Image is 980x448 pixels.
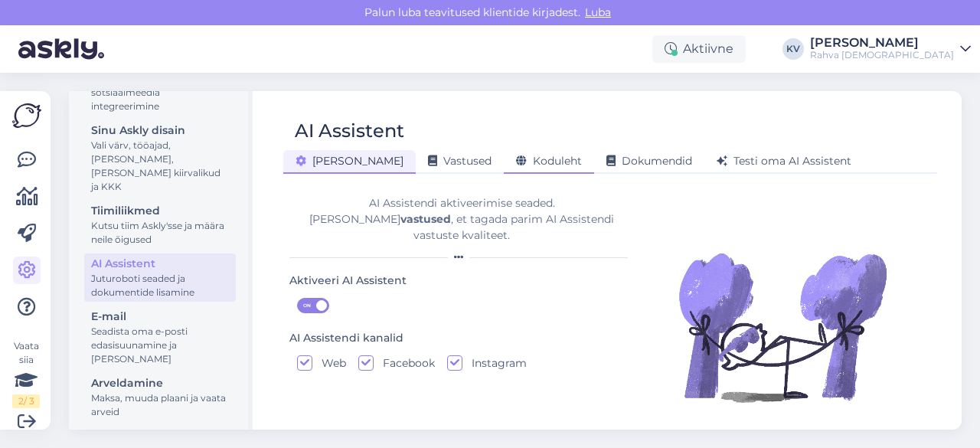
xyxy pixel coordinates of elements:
[84,253,236,302] a: AI AssistentJuturoboti seaded ja dokumentide lisamine
[810,49,954,61] div: Rahva [DEMOGRAPHIC_DATA]
[84,306,236,368] a: E-mailSeadista oma e-posti edasisuunamine ja [PERSON_NAME]
[91,203,229,219] div: Tiimiliikmed
[91,272,229,299] div: Juturoboti seaded ja dokumentide lisamine
[675,220,890,434] img: Illustration
[296,154,403,168] span: [PERSON_NAME]
[810,37,954,49] div: [PERSON_NAME]
[91,139,229,194] div: Vali värv, tööajad, [PERSON_NAME], [PERSON_NAME] kiirvalikud ja KKK
[580,5,616,19] span: Luba
[289,195,634,244] div: AI Assistendi aktiveerimise seaded. [PERSON_NAME] , et tagada parim AI Assistendi vastuste kvalit...
[717,154,851,168] span: Testi oma AI Assistent
[12,339,40,408] div: Vaata siia
[295,116,404,146] div: AI Assistent
[312,355,346,371] label: Web
[91,72,229,113] div: Script, õpetused ja sotsiaalmeedia integreerimine
[782,38,804,60] div: KV
[298,299,316,312] span: ON
[400,212,451,226] b: vastused
[91,375,229,391] div: Arveldamine
[84,373,236,421] a: ArveldamineMaksa, muuda plaani ja vaata arveid
[289,330,403,347] div: AI Assistendi kanalid
[91,309,229,325] div: E-mail
[516,154,582,168] span: Koduleht
[12,103,41,128] img: Askly Logo
[91,256,229,272] div: AI Assistent
[84,201,236,249] a: TiimiliikmedKutsu tiim Askly'sse ja määra neile õigused
[91,391,229,419] div: Maksa, muuda plaani ja vaata arveid
[428,154,492,168] span: Vastused
[12,394,40,408] div: 2 / 3
[91,123,229,139] div: Sinu Askly disain
[289,273,407,289] div: Aktiveeri AI Assistent
[462,355,527,371] label: Instagram
[374,355,435,371] label: Facebook
[810,37,971,61] a: [PERSON_NAME]Rahva [DEMOGRAPHIC_DATA]
[91,325,229,366] div: Seadista oma e-posti edasisuunamine ja [PERSON_NAME]
[652,35,746,63] div: Aktiivne
[84,120,236,196] a: Sinu Askly disainVali värv, tööajad, [PERSON_NAME], [PERSON_NAME] kiirvalikud ja KKK
[606,154,692,168] span: Dokumendid
[91,219,229,247] div: Kutsu tiim Askly'sse ja määra neile õigused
